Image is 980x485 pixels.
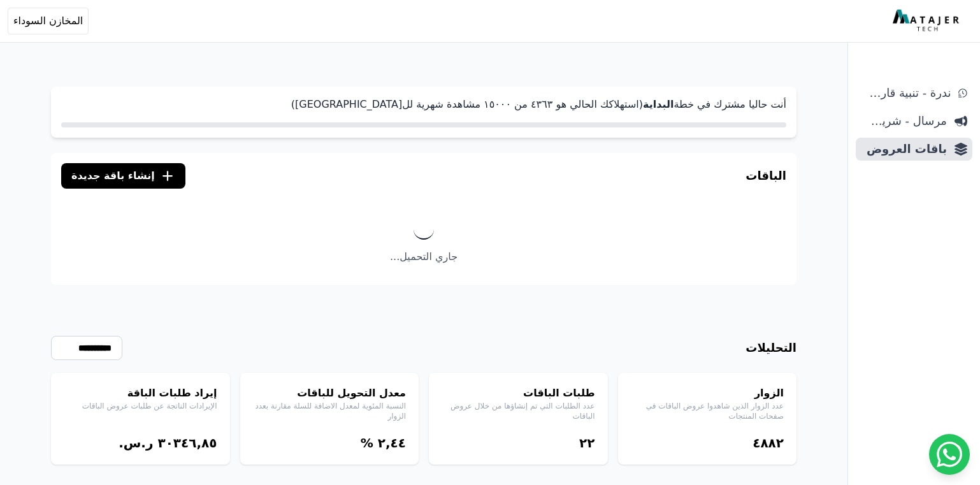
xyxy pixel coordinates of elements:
h3: التحليلات [746,339,796,357]
span: إنشاء باقة جديدة [71,168,155,184]
p: أنت حاليا مشترك في خطة (استهلاكك الحالي هو ٤۳٦۳ من ١٥۰۰۰ مشاهدة شهرية لل[GEOGRAPHIC_DATA]) [61,97,786,112]
p: عدد الطلبات التي تم إنشاؤها من خلال عروض الباقات [442,401,595,421]
span: ندرة - تنبية قارب علي النفاذ [861,84,951,102]
h4: إيراد طلبات الباقة [64,386,217,401]
span: المخازن السوداء [13,13,83,29]
bdi: ٢,٤٤ [378,435,406,451]
p: النسبة المئوية لمعدل الاضافة للسلة مقارنة بعدد الزوار [253,401,407,421]
span: % [361,435,373,451]
strong: البداية [643,98,674,110]
p: الإيرادات الناتجة عن طلبات عروض الباقات [64,401,217,411]
button: إنشاء باقة جديدة [61,163,185,189]
img: MatajerTech Logo [893,10,962,33]
p: عدد الزوار الذين شاهدوا عروض الباقات في صفحات المنتجات [631,401,784,421]
button: المخازن السوداء [8,8,89,34]
bdi: ۳۰۳٤٦,٨٥ [157,435,217,451]
h3: الباقات [746,167,786,185]
h4: طلبات الباقات [442,386,595,401]
h4: معدل التحويل للباقات [253,386,407,401]
span: ر.س. [119,435,153,451]
h4: الزوار [631,386,784,401]
span: مرسال - شريط دعاية [861,112,947,130]
span: باقات العروض [861,140,947,158]
div: ٢٢ [442,434,595,452]
div: ٤٨٨٢ [631,434,784,452]
p: جاري التحميل... [51,249,796,264]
